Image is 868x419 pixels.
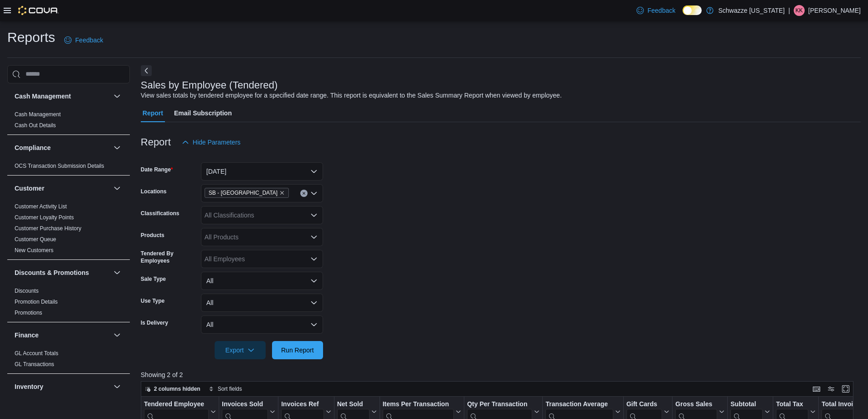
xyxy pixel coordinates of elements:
[141,232,164,239] label: Products
[310,212,318,219] button: Open list of options
[15,382,110,391] button: Inventory
[143,104,163,122] span: Report
[15,122,56,129] span: Cash Out Details
[144,400,209,409] div: Tendered Employee
[178,133,244,151] button: Hide Parameters
[7,160,130,175] div: Compliance
[310,233,318,241] button: Open list of options
[141,250,197,264] label: Tendered By Employees
[141,383,204,394] button: 2 columns hidden
[15,214,74,221] span: Customer Loyalty Points
[7,285,130,322] div: Discounts & Promotions
[15,350,58,357] a: GL Account Totals
[141,210,180,217] label: Classifications
[15,361,54,368] span: GL Transactions
[281,346,314,355] span: Run Report
[788,5,790,16] p: |
[75,36,103,45] span: Feedback
[15,184,44,193] h3: Customer
[15,236,56,243] span: Customer Queue
[15,247,53,254] span: New Customers
[15,309,42,316] span: Promotions
[15,143,110,152] button: Compliance
[201,294,323,312] button: All
[112,267,123,278] button: Discounts & Promotions
[15,288,39,294] a: Discounts
[7,201,130,259] div: Customer
[141,275,166,283] label: Sale Type
[15,203,67,210] a: Customer Activity List
[112,381,123,392] button: Inventory
[15,143,51,152] h3: Compliance
[15,310,42,316] a: Promotions
[7,28,55,47] h1: Reports
[15,92,71,101] h3: Cash Management
[15,299,58,305] a: Promotion Details
[141,188,167,195] label: Locations
[141,370,861,379] p: Showing 2 of 2
[7,109,130,134] div: Cash Management
[467,400,532,409] div: Qty Per Transaction
[141,166,173,173] label: Date Range
[209,188,277,197] span: SB - [GEOGRAPHIC_DATA]
[300,190,308,197] button: Clear input
[15,361,54,367] a: GL Transactions
[281,400,324,409] div: Invoices Ref
[15,203,67,210] span: Customer Activity List
[826,383,837,394] button: Display options
[218,385,242,393] span: Sort fields
[15,247,53,253] a: New Customers
[776,400,808,409] div: Total Tax
[7,348,130,373] div: Finance
[811,383,822,394] button: Keyboard shortcuts
[626,400,662,409] div: Gift Cards
[61,31,107,49] a: Feedback
[193,138,241,147] span: Hide Parameters
[15,268,89,277] h3: Discounts & Promotions
[337,400,369,409] div: Net Sold
[15,92,110,101] button: Cash Management
[154,385,200,393] span: 2 columns hidden
[141,137,171,148] h3: Report
[545,400,613,409] div: Transaction Average
[215,341,266,359] button: Export
[718,5,785,16] p: Schwazze [US_STATE]
[15,225,82,232] a: Customer Purchase History
[15,111,61,118] a: Cash Management
[15,184,110,193] button: Customer
[201,162,323,181] button: [DATE]
[201,272,323,290] button: All
[201,316,323,334] button: All
[15,225,82,232] span: Customer Purchase History
[205,383,246,394] button: Sort fields
[174,104,232,122] span: Email Subscription
[15,350,58,357] span: GL Account Totals
[683,5,702,15] input: Dark Mode
[15,287,39,295] span: Discounts
[15,163,104,169] a: OCS Transaction Submission Details
[647,6,675,15] span: Feedback
[15,382,43,391] h3: Inventory
[310,255,318,263] button: Open list of options
[205,188,289,198] span: SB - Boulder
[310,190,318,197] button: Open list of options
[15,331,39,340] h3: Finance
[220,341,260,359] span: Export
[141,91,562,100] div: View sales totals by tendered employee for a specified date range. This report is equivalent to t...
[683,15,683,16] span: Dark Mode
[15,331,110,340] button: Finance
[222,400,268,409] div: Invoices Sold
[112,183,123,194] button: Customer
[382,400,454,409] div: Items Per Transaction
[675,400,717,409] div: Gross Sales
[15,298,58,305] span: Promotion Details
[141,65,152,76] button: Next
[15,122,56,129] a: Cash Out Details
[18,6,59,15] img: Cova
[15,214,74,221] a: Customer Loyalty Points
[633,1,679,20] a: Feedback
[272,341,323,359] button: Run Report
[112,330,123,341] button: Finance
[840,383,851,394] button: Enter fullscreen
